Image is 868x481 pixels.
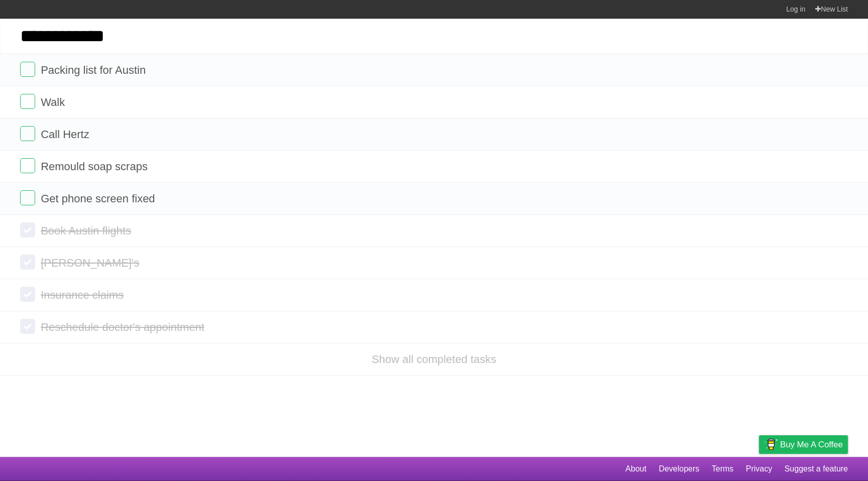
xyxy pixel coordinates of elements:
[780,436,843,453] span: Buy me a coffee
[20,287,35,302] label: Done
[764,436,778,453] img: Buy me a coffee
[712,459,734,478] a: Terms
[20,319,35,334] label: Done
[625,459,646,478] a: About
[20,222,35,237] label: Done
[41,257,142,269] span: [PERSON_NAME]'s
[41,96,67,108] span: Walk
[20,126,35,141] label: Done
[41,64,148,76] span: Packing list for Austin
[746,459,772,478] a: Privacy
[20,255,35,270] label: Done
[41,321,207,333] span: Reschedule doctor's appointment
[41,128,92,141] span: Call Hertz
[20,190,35,205] label: Done
[41,192,157,205] span: Get phone screen fixed
[20,62,35,77] label: Done
[20,94,35,109] label: Done
[372,353,496,366] a: Show all completed tasks
[659,459,699,478] a: Developers
[785,459,848,478] a: Suggest a feature
[20,158,35,173] label: Done
[759,435,848,454] a: Buy me a coffee
[41,160,150,173] span: Remould soap scraps
[41,289,126,301] span: Insurance claims
[41,224,134,237] span: Book Austin flights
